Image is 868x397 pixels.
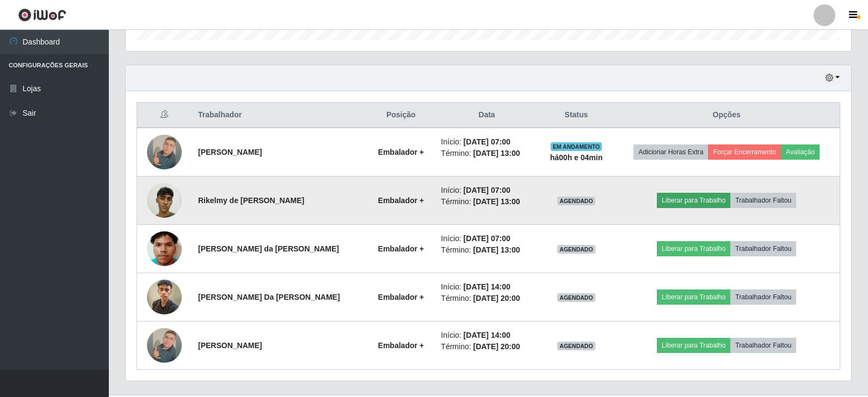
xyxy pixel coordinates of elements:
button: Trabalhador Faltou [730,193,796,208]
li: Início: [441,233,532,244]
strong: Embalador + [378,244,424,253]
img: 1752573650429.jpeg [147,121,182,183]
th: Status [539,103,614,128]
th: Data [434,103,539,128]
button: Trabalhador Faltou [730,338,796,353]
img: 1752535876066.jpeg [147,177,182,223]
button: Liberar para Trabalho [657,289,730,305]
strong: Embalador + [378,341,424,350]
li: Início: [441,281,532,293]
li: Início: [441,185,532,196]
time: [DATE] 14:00 [464,331,510,339]
li: Início: [441,330,532,341]
time: [DATE] 07:00 [464,137,510,146]
button: Forçar Encerramento [708,144,781,160]
strong: Embalador + [378,293,424,301]
strong: Rikelmy de [PERSON_NAME] [198,196,304,205]
button: Adicionar Horas Extra [633,144,708,160]
li: Término: [441,196,532,207]
span: AGENDADO [557,293,595,302]
strong: [PERSON_NAME] [198,341,262,350]
time: [DATE] 13:00 [473,245,520,254]
strong: Embalador + [378,148,424,156]
th: Posição [367,103,434,128]
button: Liberar para Trabalho [657,241,730,256]
button: Trabalhador Faltou [730,289,796,305]
li: Término: [441,148,532,159]
time: [DATE] 20:00 [473,294,520,303]
time: [DATE] 14:00 [464,282,510,291]
strong: [PERSON_NAME] Da [PERSON_NAME] [198,293,340,301]
span: AGENDADO [557,245,595,254]
th: Opções [613,103,840,128]
time: [DATE] 20:00 [473,342,520,351]
time: [DATE] 13:00 [473,197,520,206]
li: Término: [441,244,532,256]
strong: [PERSON_NAME] da [PERSON_NAME] [198,244,339,253]
time: [DATE] 07:00 [464,186,510,194]
button: Avaliação [781,144,820,160]
img: 1752537473064.jpeg [147,218,182,280]
li: Término: [441,341,532,352]
button: Liberar para Trabalho [657,338,730,353]
button: Liberar para Trabalho [657,193,730,208]
th: Trabalhador [192,103,367,128]
strong: há 00 h e 04 min [550,153,603,162]
img: CoreUI Logo [18,8,66,22]
strong: [PERSON_NAME] [198,148,262,156]
span: AGENDADO [557,342,595,350]
time: [DATE] 13:00 [473,149,520,157]
time: [DATE] 07:00 [464,234,510,243]
li: Término: [441,293,532,304]
span: EM ANDAMENTO [551,142,602,151]
strong: Embalador + [378,196,424,205]
span: AGENDADO [557,197,595,205]
li: Início: [441,136,532,148]
img: 1752573650429.jpeg [147,314,182,376]
img: 1752515329237.jpeg [147,274,182,320]
button: Trabalhador Faltou [730,241,796,256]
